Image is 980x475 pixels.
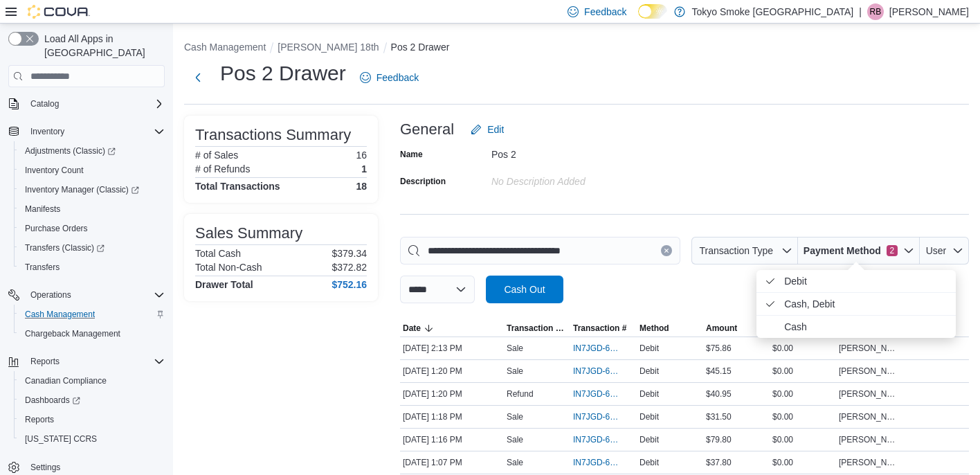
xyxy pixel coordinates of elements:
img: Cova [28,5,90,19]
button: Cash Out [486,276,563,303]
button: User [920,237,969,265]
span: Catalog [30,98,59,109]
span: Transaction # [573,323,626,334]
button: Payment Method2 active filters [798,237,920,265]
span: Edit [487,123,504,136]
span: Inventory Manager (Classic) [19,181,165,198]
a: Adjustments (Classic) [14,141,170,161]
span: Purchase Orders [25,223,88,234]
label: Name [400,149,423,160]
div: [DATE] 1:20 PM [400,386,504,402]
h3: Sales Summary [195,225,302,242]
span: Debit [639,411,659,422]
span: Washington CCRS [19,431,165,447]
span: Inventory [25,123,165,140]
span: Adjustments (Classic) [19,143,165,159]
span: Debit [639,366,659,377]
a: Dashboards [19,392,86,409]
p: | [859,3,862,20]
p: $379.34 [332,248,367,259]
span: Debit [639,388,659,400]
span: Payment Method [804,244,881,258]
span: Debit [639,457,659,468]
div: $0.00 [770,363,836,379]
label: Description [400,176,446,187]
button: Reports [3,352,170,371]
nav: An example of EuiBreadcrumbs [184,40,969,57]
button: Reports [25,353,65,370]
h6: # of Sales [195,150,238,161]
button: Transaction # [570,320,637,337]
span: Feedback [584,5,626,19]
span: $45.15 [706,366,732,377]
li: Cash, Debit [756,293,956,316]
h6: Total Cash [195,248,241,259]
h6: # of Refunds [195,163,250,174]
a: Transfers [19,259,65,276]
div: $0.00 [770,431,836,448]
h4: 18 [356,181,367,192]
span: IN7JGD-6602134 [573,388,620,400]
span: Debit [639,434,659,445]
p: 16 [356,150,367,161]
button: Inventory Count [14,161,170,180]
span: [PERSON_NAME] [839,411,900,422]
li: Cash [756,316,956,338]
button: IN7JGD-6602112 [573,431,634,448]
span: Method [639,323,669,334]
span: Inventory Count [19,162,165,179]
span: Dashboards [19,392,165,409]
button: Date [400,320,504,337]
button: Reports [14,410,170,429]
span: [PERSON_NAME] [839,388,900,400]
span: Date [403,323,421,334]
button: Method [637,320,703,337]
div: No Description added [491,170,677,187]
a: Feedback [354,64,424,91]
button: Edit [465,116,509,143]
span: Cash [784,319,947,335]
button: Transaction Type [691,237,798,265]
button: Inventory [3,122,170,141]
p: $372.82 [332,262,367,273]
button: IN7JGD-6602467 [573,340,634,357]
span: IN7JGD-6602467 [573,343,620,354]
p: [PERSON_NAME] [889,3,969,20]
span: IN7JGD-6602070 [573,457,620,468]
button: Chargeback Management [14,324,170,343]
h6: Total Non-Cash [195,262,262,273]
span: Debit [784,273,947,289]
div: [DATE] 1:18 PM [400,409,504,425]
span: Reports [25,353,165,370]
div: Pos 2 [491,143,677,160]
h3: Transactions Summary [195,127,351,143]
span: Reports [19,411,165,428]
span: Chargeback Management [25,328,120,339]
input: This is a search bar. As you type, the results lower in the page will automatically filter. [400,237,680,265]
span: Transfers [19,259,165,276]
span: IN7JGD-6602144 [573,366,620,377]
h3: General [400,121,454,138]
li: Debit [756,270,956,293]
span: IN7JGD-6602112 [573,434,620,445]
a: Dashboards [14,391,170,410]
span: Dashboards [25,395,80,406]
input: Dark Mode [638,4,667,19]
p: Sale [507,366,523,377]
span: $75.86 [706,343,732,354]
button: Next [184,64,212,91]
span: Operations [30,289,71,301]
span: [PERSON_NAME] [839,457,900,468]
button: Inventory [25,123,70,140]
span: Cash, Debit [784,296,947,312]
button: Canadian Compliance [14,371,170,391]
button: Catalog [25,96,64,112]
span: Purchase Orders [19,220,165,237]
button: Amount [703,320,770,337]
div: [DATE] 1:16 PM [400,431,504,448]
button: Transaction Type [504,320,570,337]
button: Clear input [661,245,672,256]
span: Transaction Type [507,323,568,334]
span: Cash Management [19,306,165,323]
span: Amount [706,323,737,334]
